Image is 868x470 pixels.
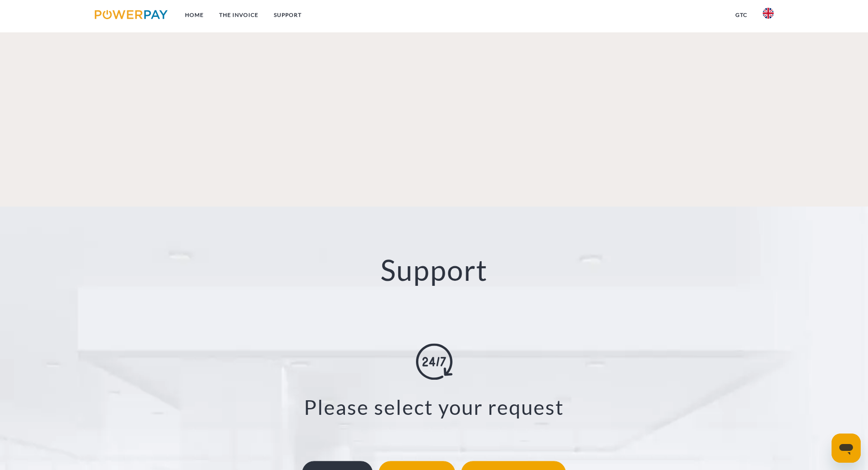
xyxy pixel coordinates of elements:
img: logo-powerpay.svg [95,10,168,19]
h3: Please select your request [55,395,813,420]
a: GTC [728,7,755,23]
a: Home [177,7,211,23]
a: Support [266,7,309,23]
img: online-shopping.svg [416,344,452,380]
iframe: Button to launch messaging window, conversation in progress [832,434,861,463]
img: en [763,8,774,19]
h2: Support [43,252,825,288]
a: THE INVOICE [211,7,266,23]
